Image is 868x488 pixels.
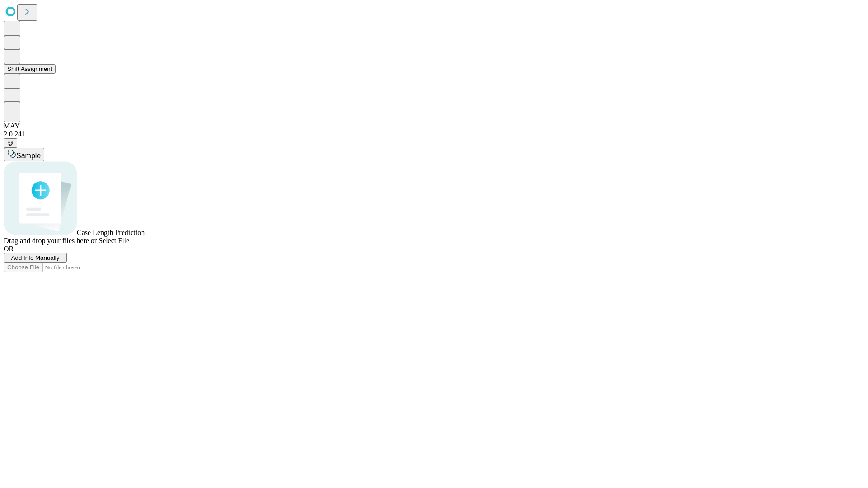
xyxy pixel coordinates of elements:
[4,148,44,161] button: Sample
[4,122,864,130] div: MAY
[77,229,145,236] span: Case Length Prediction
[4,138,17,148] button: @
[99,237,129,244] span: Select File
[4,64,56,74] button: Shift Assignment
[11,254,60,261] span: Add Info Manually
[4,130,864,138] div: 2.0.241
[16,152,41,160] span: Sample
[4,253,67,263] button: Add Info Manually
[7,140,14,146] span: @
[4,245,14,253] span: OR
[4,237,97,244] span: Drag and drop your files here or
